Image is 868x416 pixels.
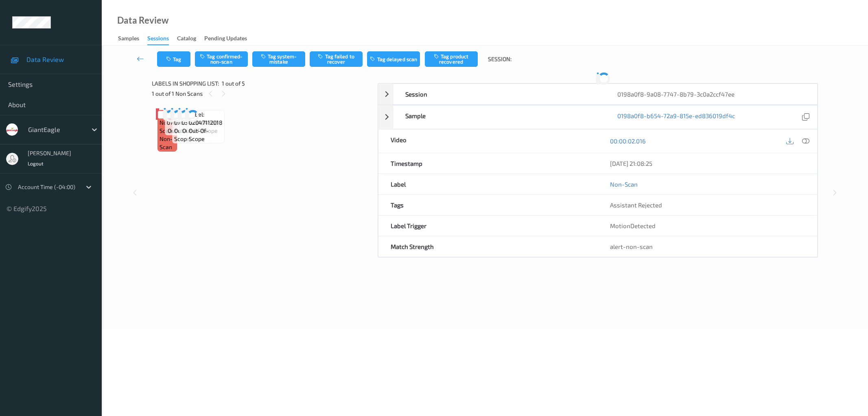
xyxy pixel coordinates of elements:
[195,51,248,67] button: Tag confirmed-non-scan
[118,34,139,44] div: Samples
[189,127,223,143] span: out-of-scope
[160,110,175,135] span: Label: Non-Scan
[378,105,818,129] div: Sample0198a0f8-b654-72a9-815e-ed836019df4c
[378,84,818,105] div: Session0198a0f8-9a08-7747-8b79-3c0a2ccf47ee
[610,201,662,209] span: Assistant Rejected
[310,51,363,67] button: Tag failed to recover
[152,88,372,99] div: 1 out of 1 Non Scans
[610,242,805,251] div: alert-non-scan
[204,33,255,44] a: Pending Updates
[367,51,420,67] button: Tag delayed scan
[174,127,209,143] span: out-of-scope
[425,51,478,67] button: Tag product recovered
[189,110,223,127] span: Label: 02047112018
[117,16,168,24] div: Data Review
[177,34,196,44] div: Catalog
[204,34,247,44] div: Pending Updates
[157,51,190,67] button: Tag
[168,127,203,135] span: out-of-scope
[182,127,218,135] span: out-of-scope
[252,51,305,67] button: Tag system-mistake
[598,216,817,236] div: MotionDetected
[610,159,805,167] div: [DATE] 21:08:25
[617,112,735,123] a: 0198a0f8-b654-72a9-815e-ed836019df4c
[610,137,646,145] a: 00:00:02.016
[160,135,175,151] span: non-scan
[152,79,219,88] span: Labels in shopping list:
[177,33,204,44] a: Catalog
[393,84,605,104] div: Session
[378,216,598,236] div: Label Trigger
[378,130,598,153] div: Video
[147,34,169,45] div: Sessions
[222,79,245,88] span: 1 out of 5
[610,180,638,188] a: Non-Scan
[118,33,147,44] a: Samples
[378,195,598,215] div: Tags
[605,84,817,104] div: 0198a0f8-9a08-7747-8b79-3c0a2ccf47ee
[378,174,598,194] div: Label
[378,153,598,174] div: Timestamp
[147,33,177,45] a: Sessions
[488,55,512,63] span: Session:
[393,106,605,129] div: Sample
[378,236,598,257] div: Match Strength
